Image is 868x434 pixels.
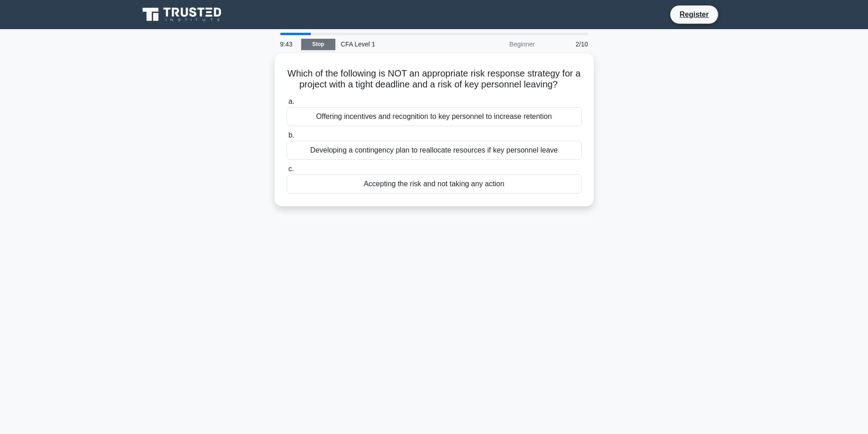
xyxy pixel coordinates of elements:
div: Offering incentives and recognition to key personnel to increase retention [287,107,582,126]
a: Stop [301,39,335,50]
span: c. [288,165,294,173]
h5: Which of the following is NOT an appropriate risk response strategy for a project with a tight de... [286,68,583,91]
div: Accepting the risk and not taking any action [287,174,582,194]
div: CFA Level 1 [335,35,461,53]
div: 9:43 [275,35,301,53]
div: Developing a contingency plan to reallocate resources if key personnel leave [287,141,582,160]
div: 2/10 [540,35,594,53]
div: Beginner [461,35,540,53]
span: a. [288,97,294,105]
span: b. [288,131,294,139]
a: Register [674,9,714,20]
